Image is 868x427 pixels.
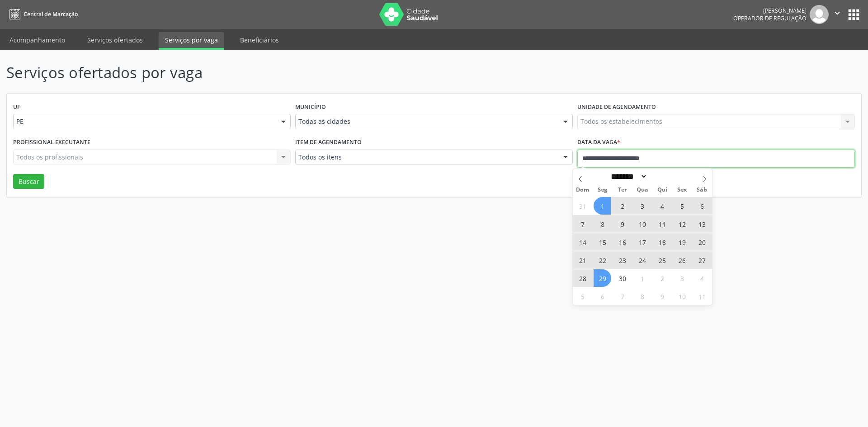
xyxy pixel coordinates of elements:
[633,269,651,287] span: Outubro 1, 2025
[693,269,711,287] span: Outubro 4, 2025
[298,117,554,126] span: Todas as cidades
[577,136,620,150] label: Data da vaga
[613,269,631,287] span: Setembro 30, 2025
[810,5,829,24] img: img
[6,61,605,84] p: Serviços ofertados por vaga
[234,32,285,48] a: Beneficiários
[832,8,842,18] i: 
[653,197,671,215] span: Setembro 4, 2025
[633,287,651,305] span: Outubro 8, 2025
[692,187,712,193] span: Sáb
[673,251,691,269] span: Setembro 26, 2025
[673,197,691,215] span: Setembro 5, 2025
[613,215,631,233] span: Setembro 9, 2025
[673,233,691,251] span: Setembro 19, 2025
[594,287,611,305] span: Outubro 6, 2025
[574,287,591,305] span: Outubro 5, 2025
[653,233,671,251] span: Setembro 18, 2025
[647,172,677,181] input: Year
[6,7,78,22] a: Central de Marcação
[594,251,611,269] span: Setembro 22, 2025
[633,215,651,233] span: Setembro 10, 2025
[693,197,711,215] span: Setembro 6, 2025
[673,215,691,233] span: Setembro 12, 2025
[159,32,224,50] a: Serviços por vaga
[693,215,711,233] span: Setembro 13, 2025
[633,197,651,215] span: Setembro 3, 2025
[733,14,807,22] span: Operador de regulação
[653,287,671,305] span: Outubro 9, 2025
[13,174,44,189] button: Buscar
[653,251,671,269] span: Setembro 25, 2025
[613,187,632,193] span: Ter
[3,32,71,48] a: Acompanhamento
[633,233,651,251] span: Setembro 17, 2025
[577,100,656,114] label: Unidade de agendamento
[673,287,691,305] span: Outubro 10, 2025
[829,5,846,24] button: 
[608,172,647,181] select: Month
[693,251,711,269] span: Setembro 27, 2025
[653,215,671,233] span: Setembro 11, 2025
[16,117,272,126] span: PE
[693,287,711,305] span: Outubro 11, 2025
[693,233,711,251] span: Setembro 20, 2025
[13,136,90,150] label: Profissional executante
[653,269,671,287] span: Outubro 2, 2025
[613,287,631,305] span: Outubro 7, 2025
[672,187,692,193] span: Sex
[594,215,611,233] span: Setembro 8, 2025
[613,233,631,251] span: Setembro 16, 2025
[594,233,611,251] span: Setembro 15, 2025
[593,187,613,193] span: Seg
[613,197,631,215] span: Setembro 2, 2025
[673,269,691,287] span: Outubro 3, 2025
[633,251,651,269] span: Setembro 24, 2025
[594,269,611,287] span: Setembro 29, 2025
[295,100,326,114] label: Município
[24,10,78,18] span: Central de Marcação
[652,187,672,193] span: Qui
[632,187,652,193] span: Qua
[733,7,807,14] div: [PERSON_NAME]
[81,32,149,48] a: Serviços ofertados
[594,197,611,215] span: Setembro 1, 2025
[13,100,20,114] label: UF
[613,251,631,269] span: Setembro 23, 2025
[574,251,591,269] span: Setembro 21, 2025
[574,215,591,233] span: Setembro 7, 2025
[298,153,554,162] span: Todos os itens
[574,233,591,251] span: Setembro 14, 2025
[574,197,591,215] span: Agosto 31, 2025
[573,187,593,193] span: Dom
[295,136,362,150] label: Item de agendamento
[846,7,862,23] button: apps
[574,269,591,287] span: Setembro 28, 2025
